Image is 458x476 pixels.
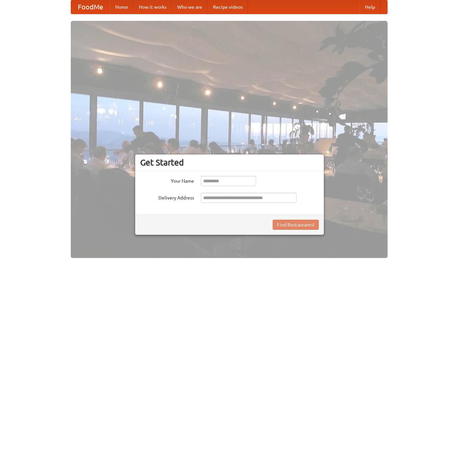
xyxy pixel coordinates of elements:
[273,220,319,230] button: Find Restaurants!
[208,0,248,14] a: Recipe videos
[110,0,133,14] a: Home
[71,0,110,14] a: FoodMe
[133,0,172,14] a: How it works
[172,0,208,14] a: Who we are
[140,157,319,168] h3: Get Started
[360,0,380,14] a: Help
[140,176,194,184] label: Your Name
[140,193,194,201] label: Delivery Address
